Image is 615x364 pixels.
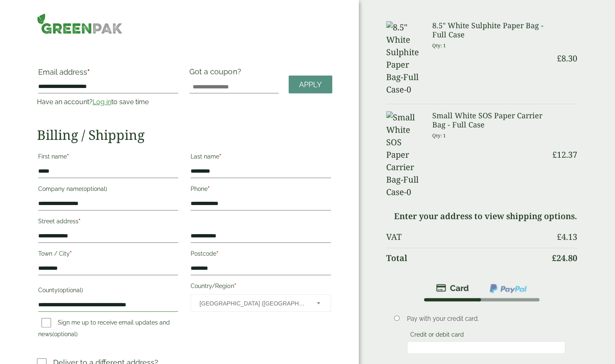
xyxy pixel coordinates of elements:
span: £ [557,53,561,64]
span: (optional) [82,186,107,192]
span: Apply [299,80,322,89]
label: Phone [191,183,331,197]
a: Log in [93,98,111,106]
abbr: required [78,218,81,225]
abbr: required [67,153,69,160]
abbr: required [216,250,218,257]
label: Town / City [38,248,179,262]
label: County [38,284,179,298]
bdi: 12.37 [552,149,577,160]
th: VAT [386,227,546,247]
label: Postcode [191,248,331,262]
h3: 8.5" White Sulphite Paper Bag - Full Case [432,21,546,39]
bdi: 8.30 [557,53,577,64]
span: £ [552,252,556,264]
abbr: required [208,186,210,192]
label: Got a coupon? [189,67,244,80]
p: Have an account? to save time [37,97,180,107]
abbr: required [70,250,72,257]
span: (optional) [58,287,83,293]
span: £ [552,149,557,160]
label: Company name [38,183,179,197]
abbr: required [219,153,221,160]
small: Qty: 1 [432,132,446,139]
bdi: 24.80 [552,252,577,264]
label: Credit or debit card [407,331,467,340]
img: ppcp-gateway.png [489,283,527,294]
label: Email address [38,68,179,80]
span: United Kingdom (UK) [199,295,306,312]
p: Pay with your credit card. [407,314,566,323]
abbr: required [87,68,90,76]
img: stripe.png [436,283,469,293]
input: Sign me up to receive email updates and news(optional) [42,318,51,327]
td: Enter your address to view shipping options. [386,206,577,226]
th: Total [386,248,546,268]
span: £ [557,231,561,242]
label: Sign me up to receive email updates and news [38,319,170,340]
label: Street address [38,215,179,230]
small: Qty: 1 [432,42,446,49]
abbr: required [234,283,236,289]
bdi: 4.13 [557,231,577,242]
span: Country/Region [191,294,331,312]
img: 8.5" White Sulphite Paper Bag-Full Case-0 [386,21,422,96]
label: Last name [191,151,331,165]
a: Apply [289,76,332,93]
h2: Billing / Shipping [37,127,332,143]
h3: Small White SOS Paper Carrier Bag - Full Case [432,111,546,129]
label: First name [38,151,179,165]
label: Country/Region [191,280,331,294]
span: (optional) [52,331,78,337]
img: Small White SOS Paper Carrier Bag-Full Case-0 [386,111,422,198]
img: GreenPak Supplies [37,13,123,34]
iframe: Secure card payment input frame [409,344,563,351]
